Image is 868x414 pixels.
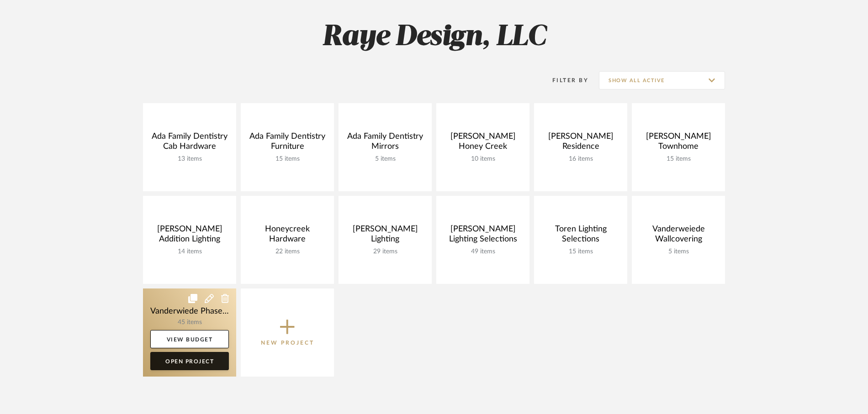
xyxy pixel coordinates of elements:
[639,131,718,155] div: [PERSON_NAME] Townhome
[248,155,327,163] div: 15 items
[150,131,229,155] div: Ada Family Dentistry Cab Hardware
[346,131,424,155] div: Ada Family Dentistry Mirrors
[346,155,424,163] div: 5 items
[150,155,229,163] div: 13 items
[444,131,522,155] div: [PERSON_NAME] Honey Creek
[540,76,588,85] div: Filter By
[248,131,327,155] div: Ada Family Dentistry Furniture
[346,248,424,256] div: 29 items
[541,224,620,248] div: Toren Lighting Selections
[105,20,763,54] h2: Raye Design, LLC
[444,224,522,248] div: [PERSON_NAME] Lighting Selections
[248,224,327,248] div: Honeycreek Hardware
[639,224,718,248] div: Vanderweiede Wallcovering
[150,248,229,256] div: 14 items
[261,338,314,347] p: New Project
[639,155,718,163] div: 15 items
[639,248,718,256] div: 5 items
[541,131,620,155] div: [PERSON_NAME] Residence
[150,352,229,370] a: Open Project
[150,330,229,348] a: View Budget
[444,248,522,256] div: 49 items
[444,155,522,163] div: 10 items
[346,224,424,248] div: [PERSON_NAME] Lighting
[248,248,327,256] div: 22 items
[541,248,620,256] div: 15 items
[150,224,229,248] div: [PERSON_NAME] Addition Lighting
[541,155,620,163] div: 16 items
[241,288,334,377] button: New Project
